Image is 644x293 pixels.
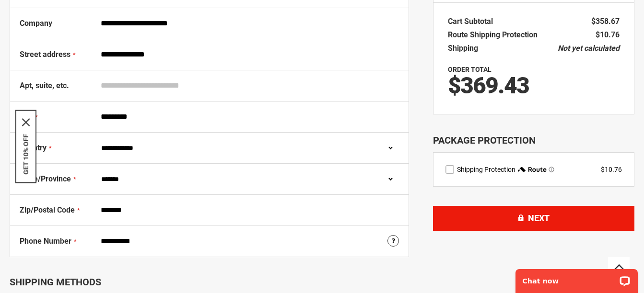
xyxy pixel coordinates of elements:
strong: Order Total [448,66,492,73]
span: $358.67 [591,17,620,26]
div: Shipping Methods [10,276,409,288]
span: Next [528,213,550,223]
iframe: LiveChat chat widget [509,263,644,293]
span: Apt, suite, etc. [20,81,69,90]
span: Company [20,19,52,28]
button: GET 10% OFF [22,134,30,175]
button: Close [22,119,30,126]
button: Next [433,206,634,231]
span: Shipping [448,44,478,53]
svg: close icon [22,119,30,126]
span: $10.76 [596,30,620,39]
span: Not yet calculated [558,44,620,53]
span: Zip/Postal Code [20,205,75,214]
th: Route Shipping Protection [448,28,542,42]
span: Street address [20,50,70,59]
span: Learn more [549,167,554,172]
span: $369.43 [448,72,529,99]
span: Phone Number [20,237,71,246]
th: Cart Subtotal [448,15,498,28]
div: route shipping protection selector element [445,165,622,174]
div: $10.76 [601,165,622,174]
span: Shipping Protection [457,166,515,173]
span: State/Province [20,174,71,183]
div: Package Protection [433,134,634,147]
